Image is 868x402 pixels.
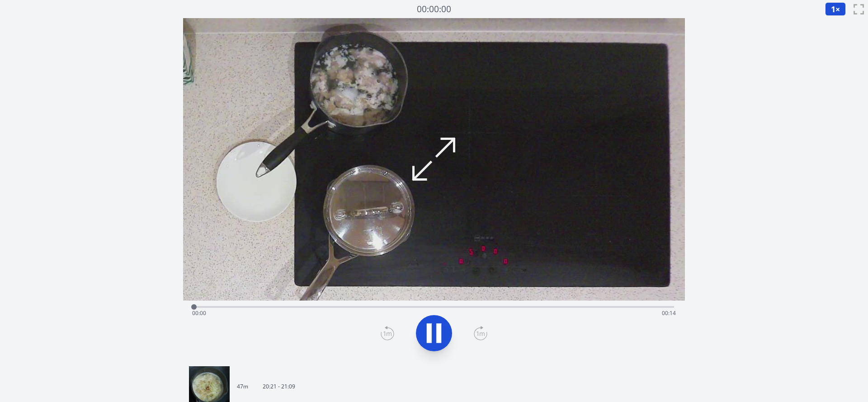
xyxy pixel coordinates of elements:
p: 20:21 - 21:09 [263,383,295,390]
p: 47m [237,383,248,390]
a: 00:00:00 [417,3,451,16]
span: 00:14 [662,309,676,317]
button: 1× [825,2,846,16]
span: 1 [831,4,835,14]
